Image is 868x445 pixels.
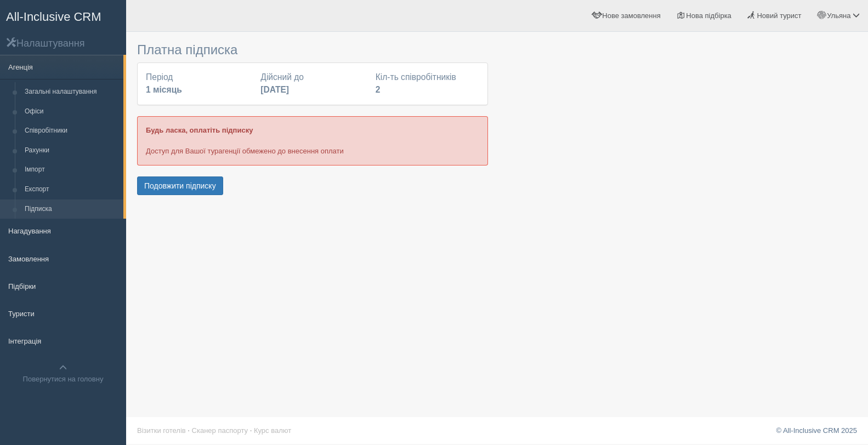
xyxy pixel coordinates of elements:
span: Ульяна [827,12,850,20]
span: · [250,426,252,435]
a: Курс валют [254,426,291,435]
span: Нове замовлення [602,12,660,20]
a: Імпорт [20,160,123,180]
a: © All-Inclusive CRM 2025 [776,426,857,435]
span: All-Inclusive CRM [6,10,101,24]
b: [DATE] [260,85,289,94]
a: Підписка [20,199,123,219]
b: 1 місяць [146,85,182,94]
div: Доступ для Вашої турагенції обмежено до внесення оплати [137,116,488,165]
b: Будь ласка, оплатіть підписку [146,126,253,134]
a: All-Inclusive CRM [1,1,126,31]
a: Офіси [20,102,123,122]
span: Новий турист [757,12,801,20]
a: Загальні налаштування [20,82,123,102]
span: Нова підбірка [686,12,731,20]
button: Подовжити підписку [137,176,223,195]
div: Кіл-ть співробітників [370,71,485,96]
a: Візитки готелів [137,426,186,435]
a: Співробітники [20,121,123,141]
a: Рахунки [20,141,123,161]
div: Дійсний до [255,71,370,96]
h3: Платна підписка [137,43,488,57]
span: · [188,426,190,435]
b: 2 [376,85,381,94]
a: Сканер паспорту [192,426,248,435]
div: Період [140,71,255,96]
a: Експорт [20,180,123,199]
